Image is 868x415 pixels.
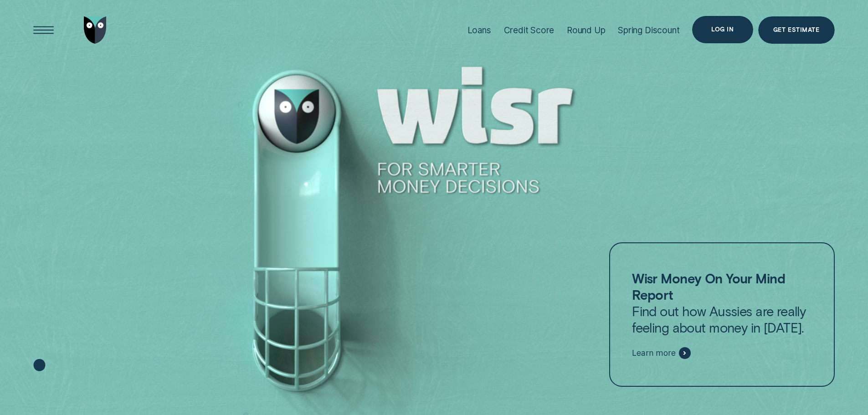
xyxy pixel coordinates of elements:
span: Learn more [632,348,675,358]
div: Log in [711,27,734,32]
a: Get Estimate [758,16,835,44]
img: Wisr [84,16,107,44]
div: Credit Score [504,25,555,36]
a: Wisr Money On Your Mind ReportFind out how Aussies are really feeling about money in [DATE].Learn... [609,242,834,387]
div: Loans [467,25,491,36]
p: Find out how Aussies are really feeling about money in [DATE]. [632,270,812,336]
button: Open Menu [30,16,57,44]
strong: Wisr Money On Your Mind Report [632,270,785,302]
button: Log in [692,16,753,43]
div: Round Up [567,25,606,36]
div: Spring Discount [618,25,679,36]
